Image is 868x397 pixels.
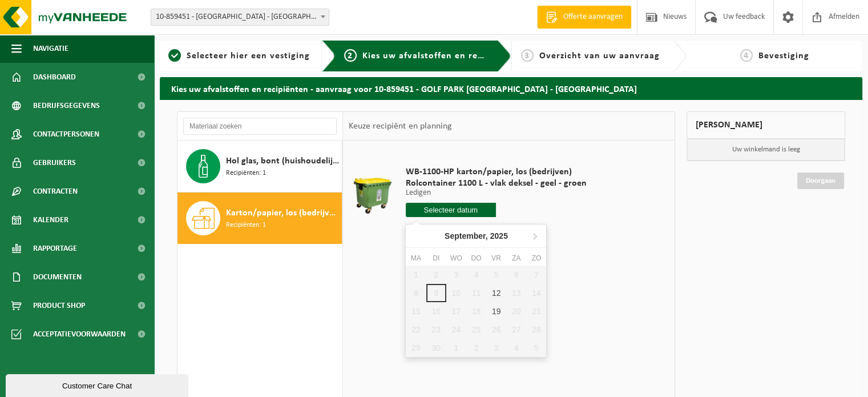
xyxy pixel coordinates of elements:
a: Doorgaan [797,173,844,189]
span: Rapportage [33,234,77,263]
iframe: chat widget [6,372,191,397]
span: Bedrijfsgegevens [33,91,100,120]
span: Offerte aanvragen [560,11,625,23]
a: 1Selecteer hier een vestiging [165,49,313,63]
span: 2 [344,49,357,62]
span: Hol glas, bont (huishoudelijk) [226,154,339,168]
span: 4 [740,49,753,62]
div: [PERSON_NAME] [687,111,845,139]
span: Bevestiging [758,51,809,61]
span: Documenten [33,263,82,291]
div: 3 [486,339,506,357]
span: Gebruikers [33,149,76,177]
span: Karton/papier, los (bedrijven) [226,206,339,220]
i: 2025 [490,232,508,240]
span: Recipiënten: 1 [226,168,266,179]
div: 12 [486,284,506,302]
input: Materiaal zoeken [183,118,337,135]
button: Hol glas, bont (huishoudelijk) Recipiënten: 1 [177,141,342,193]
button: Karton/papier, los (bedrijven) Recipiënten: 1 [177,193,342,244]
span: Contracten [33,177,78,206]
div: do [466,252,486,264]
span: Selecteer hier een vestiging [187,51,310,61]
div: zo [526,252,546,264]
span: Navigatie [33,34,68,63]
h2: Kies uw afvalstoffen en recipiënten - aanvraag voor 10-859451 - GOLF PARK [GEOGRAPHIC_DATA] - [GE... [160,77,862,99]
div: 19 [486,302,506,320]
span: Dashboard [33,63,76,91]
p: Uw winkelmand is leeg [687,139,845,161]
div: September, [440,227,512,245]
span: Product Shop [33,291,85,320]
input: Selecteer datum [406,203,496,217]
span: Acceptatievoorwaarden [33,320,126,348]
span: Overzicht van uw aanvraag [539,51,660,61]
span: WB-1100-HP karton/papier, los (bedrijven) [406,166,587,178]
span: 1 [168,49,181,62]
span: Recipiënten: 1 [226,220,266,231]
span: 3 [521,49,534,62]
div: ma [406,252,426,264]
span: Contactpersonen [33,120,99,149]
div: wo [446,252,466,264]
div: di [426,252,446,264]
div: za [506,252,526,264]
div: Keuze recipiënt en planning [343,112,457,141]
p: Ledigen [406,189,587,197]
span: Rolcontainer 1100 L - vlak deksel - geel - groen [406,178,587,189]
a: Offerte aanvragen [537,6,631,29]
span: 10-859451 - GOLF PARK TERVUREN - TERVUREN [151,9,329,25]
span: Kalender [33,206,68,234]
span: 10-859451 - GOLF PARK TERVUREN - TERVUREN [151,9,329,26]
span: Kies uw afvalstoffen en recipiënten [362,51,519,61]
div: vr [486,252,506,264]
